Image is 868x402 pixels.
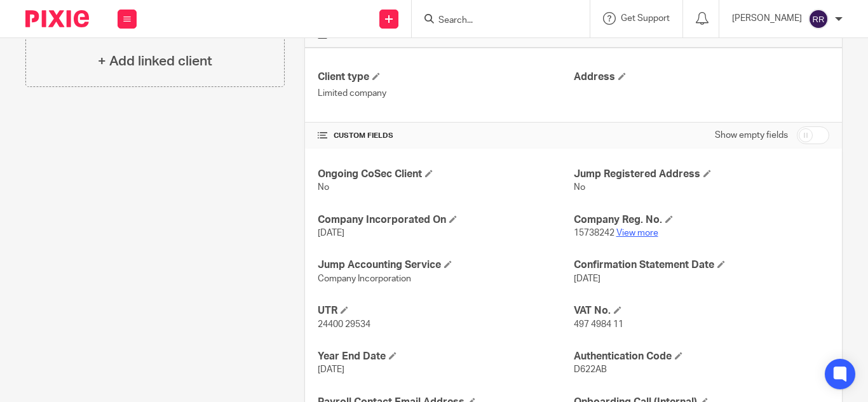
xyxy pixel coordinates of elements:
h4: Year End Date [318,350,573,363]
h4: Ongoing CoSec Client [318,168,573,181]
img: svg%3E [808,9,829,29]
img: Pixie [25,10,89,27]
span: [DATE] [318,229,344,238]
span: 24400 29534 [318,320,370,329]
span: Get Support [621,14,670,23]
h4: Address [574,70,829,84]
span: 15738242 [574,229,614,238]
h4: Company Incorporated On [318,213,573,227]
h4: UTR [318,304,573,318]
span: No [574,183,585,192]
span: Company Incorporation [318,274,411,283]
p: [PERSON_NAME] [732,12,802,25]
span: [DATE] [318,365,344,374]
span: D622AB [574,365,607,374]
span: No [318,183,329,192]
h4: Confirmation Statement Date [574,258,829,272]
span: 497 4984 11 [574,320,623,329]
h4: Client type [318,70,573,84]
p: Limited company [318,87,573,100]
h4: Jump Registered Address [574,168,829,181]
label: Show empty fields [715,129,788,142]
h4: Jump Accounting Service [318,258,573,272]
a: View more [616,229,658,238]
h4: Company Reg. No. [574,213,829,227]
h4: VAT No. [574,304,829,318]
input: Search [437,15,552,27]
h4: Authentication Code [574,350,829,363]
h4: CUSTOM FIELDS [318,131,573,141]
span: [DATE] [574,274,600,283]
h4: + Add linked client [98,51,212,71]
